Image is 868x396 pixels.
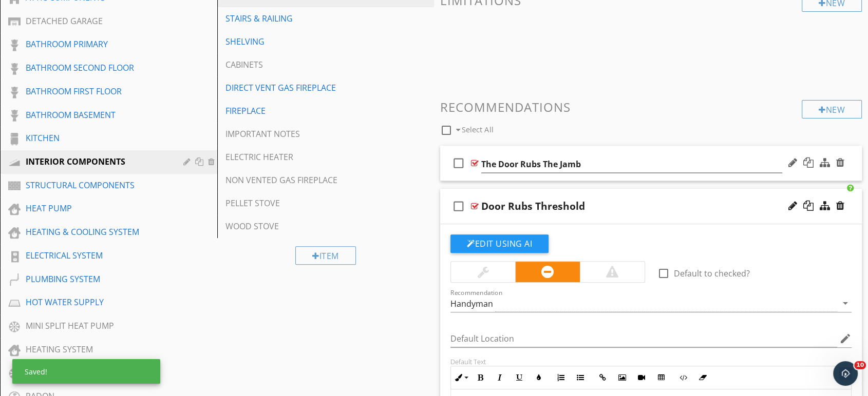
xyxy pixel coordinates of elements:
[481,200,585,212] div: Door Rubs Threshold
[26,320,168,332] div: MINI SPLIT HEAT PUMP
[26,85,168,97] div: BATHROOM FIRST FLOOR
[225,12,391,25] div: STAIRS & RAILING
[295,246,356,265] div: Item
[26,226,168,238] div: HEATING & COOLING SYSTEM
[225,58,391,71] div: CABINETS
[26,132,168,144] div: KITCHEN
[225,174,391,186] div: NON VENTED GAS FIREPLACE
[26,343,168,355] div: HEATING SYSTEM
[440,100,862,114] h3: Recommendations
[839,332,852,345] i: edit
[839,297,852,309] i: arrow_drop_down
[462,125,493,134] span: Select All
[802,100,862,118] div: New
[225,197,391,209] div: PELLET STOVE
[854,361,866,369] span: 10
[26,109,168,121] div: BATHROOM BASEMENT
[833,361,858,386] iframe: Intercom live chat
[26,38,168,50] div: BATHROOM PRIMARY
[490,368,510,387] button: Italic (Ctrl+I)
[12,359,160,384] div: Saved!
[225,35,391,48] div: SHELVING
[450,330,837,347] input: Default Location
[26,62,168,74] div: BATHROOM SECOND FLOOR
[225,82,391,94] div: DIRECT VENT GAS FIREPLACE
[674,268,750,279] label: Default to checked?
[225,128,391,140] div: IMPORTANT NOTES
[450,234,549,253] button: Edit Using AI
[26,202,168,214] div: HEAT PUMP
[450,151,467,175] i: check_box_outline_blank
[225,220,391,232] div: WOOD STOVE
[450,299,493,308] div: Handyman
[26,273,168,285] div: PLUMBING SYSTEM
[225,151,391,163] div: ELECTRIC HEATER
[26,249,168,262] div: ELECTRICAL SYSTEM
[693,368,712,387] button: Clear Formatting
[470,368,490,387] button: Bold (Ctrl+B)
[673,368,693,387] button: Code View
[26,155,168,168] div: INTERIOR COMPONENTS
[26,15,168,27] div: DETACHED GARAGE
[450,358,852,366] div: Default Text
[529,368,549,387] button: Colors
[225,105,391,117] div: FIREPLACE
[450,194,467,219] i: check_box_outline_blank
[26,296,168,308] div: HOT WATER SUPPLY
[551,368,571,387] button: Ordered List
[26,179,168,191] div: STRUCTURAL COMPONENTS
